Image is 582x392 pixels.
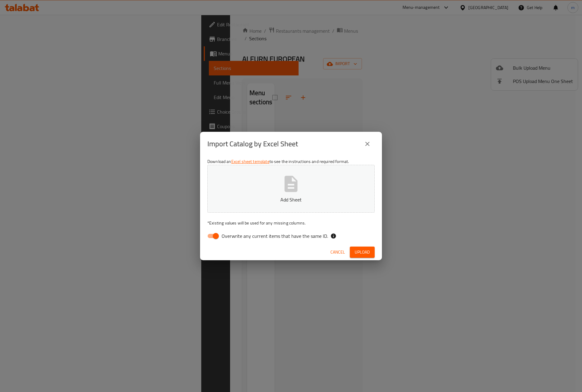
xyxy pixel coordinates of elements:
button: Upload [350,247,375,258]
span: Overwrite any current items that have the same ID. [222,232,328,240]
svg: If the overwrite option isn't selected, then the items that match an existing ID will be ignored ... [330,233,336,239]
a: Excel sheet template [231,158,269,165]
button: Cancel [328,247,347,258]
p: Add Sheet [217,196,365,203]
span: Upload [355,248,370,256]
h2: Import Catalog by Excel Sheet [207,139,298,149]
div: Download an to see the instructions and required format. [200,156,382,244]
p: Existing values will be used for any missing columns. [207,220,375,226]
button: close [360,137,375,151]
span: Cancel [330,248,345,256]
button: Add Sheet [207,165,375,213]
